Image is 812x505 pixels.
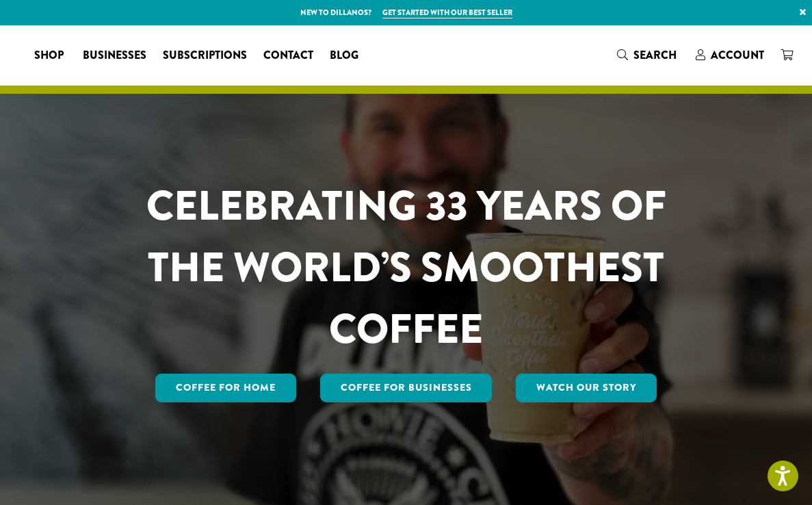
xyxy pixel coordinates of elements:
[711,47,764,63] span: Account
[320,374,493,402] a: Coffee For Businesses
[516,374,657,402] a: Watch Our Story
[26,44,75,66] a: Shop
[155,374,296,402] a: Coffee for Home
[330,47,358,64] span: Blog
[83,47,146,64] span: Businesses
[609,44,687,66] a: Search
[109,175,703,360] h1: CELEBRATING 33 YEARS OF THE WORLD’S SMOOTHEST COFFEE
[633,47,677,63] span: Search
[263,47,313,64] span: Contact
[34,47,64,64] span: Shop
[382,7,512,18] a: Get started with our best seller
[163,47,247,64] span: Subscriptions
